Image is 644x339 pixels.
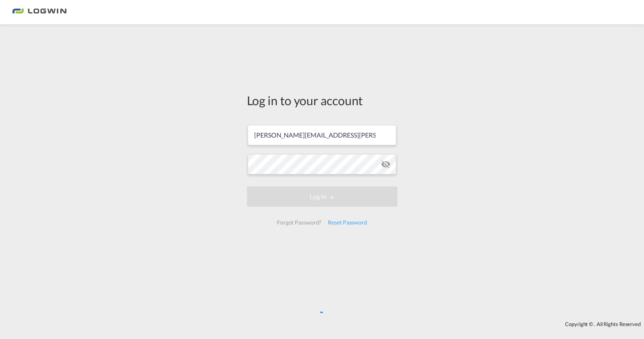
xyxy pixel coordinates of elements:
[325,215,370,230] div: Reset Password
[247,92,397,109] div: Log in to your account
[274,215,325,230] div: Forgot Password?
[248,125,396,145] input: Enter email/phone number
[12,3,67,21] img: bc73a0e0d8c111efacd525e4c8ad7d32.png
[381,159,391,169] md-icon: icon-eye-off
[247,186,397,207] button: LOGIN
